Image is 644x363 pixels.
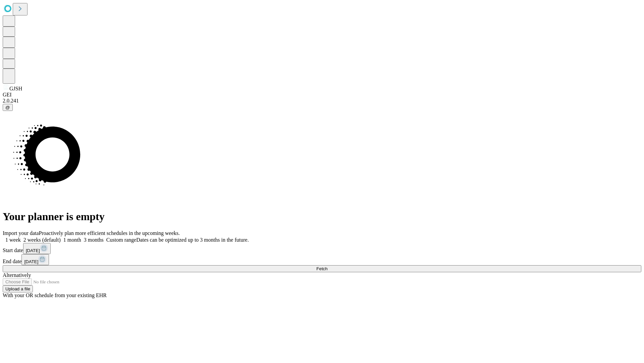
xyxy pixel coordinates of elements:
h1: Your planner is empty [3,210,641,223]
button: Upload a file [3,285,33,292]
span: [DATE] [26,248,40,253]
span: 2 weeks (default) [23,237,61,243]
div: 2.0.241 [3,98,641,104]
span: 1 week [5,237,21,243]
div: Start date [3,243,641,254]
span: Import your data [3,230,39,236]
div: GEI [3,92,641,98]
span: 3 months [84,237,104,243]
span: Custom range [106,237,136,243]
span: 1 month [63,237,81,243]
button: @ [3,104,13,111]
span: Alternatively [3,272,31,278]
span: With your OR schedule from your existing EHR [3,292,107,298]
span: @ [5,105,10,110]
span: Dates can be optimized up to 3 months in the future. [136,237,249,243]
button: [DATE] [23,243,51,254]
span: Proactively plan more efficient schedules in the upcoming weeks. [39,230,180,236]
span: [DATE] [24,259,38,264]
span: GJSH [9,86,22,91]
div: End date [3,254,641,265]
button: [DATE] [21,254,49,265]
span: Fetch [316,266,327,271]
button: Fetch [3,265,641,272]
